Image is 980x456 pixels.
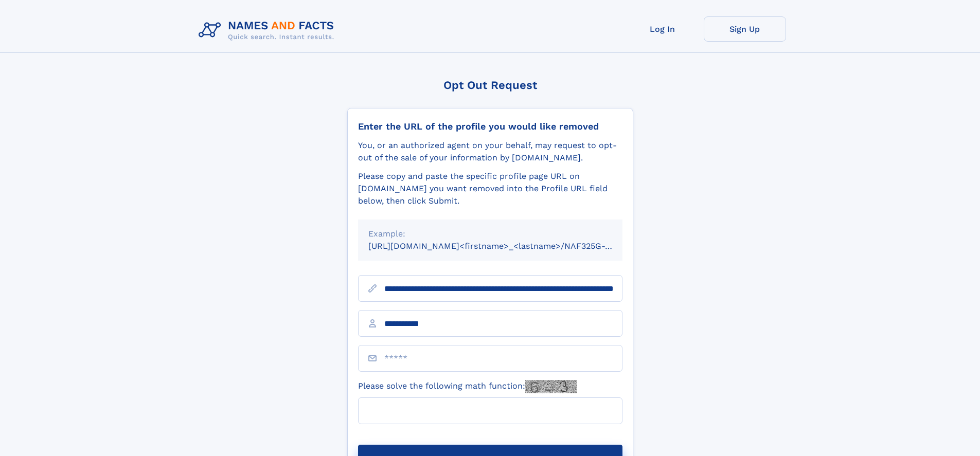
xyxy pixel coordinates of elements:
div: Opt Out Request [347,79,633,92]
div: Please copy and paste the specific profile page URL on [DOMAIN_NAME] you want removed into the Pr... [358,170,622,207]
div: Example: [368,228,612,240]
small: [URL][DOMAIN_NAME]<firstname>_<lastname>/NAF325G-xxxxxxxx [368,241,642,251]
div: You, or an authorized agent on your behalf, may request to opt-out of the sale of your informatio... [358,139,622,164]
label: Please solve the following math function: [358,380,577,393]
a: Sign Up [704,16,786,42]
a: Log In [621,16,704,42]
div: Enter the URL of the profile you would like removed [358,121,622,132]
img: Logo Names and Facts [194,16,343,44]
